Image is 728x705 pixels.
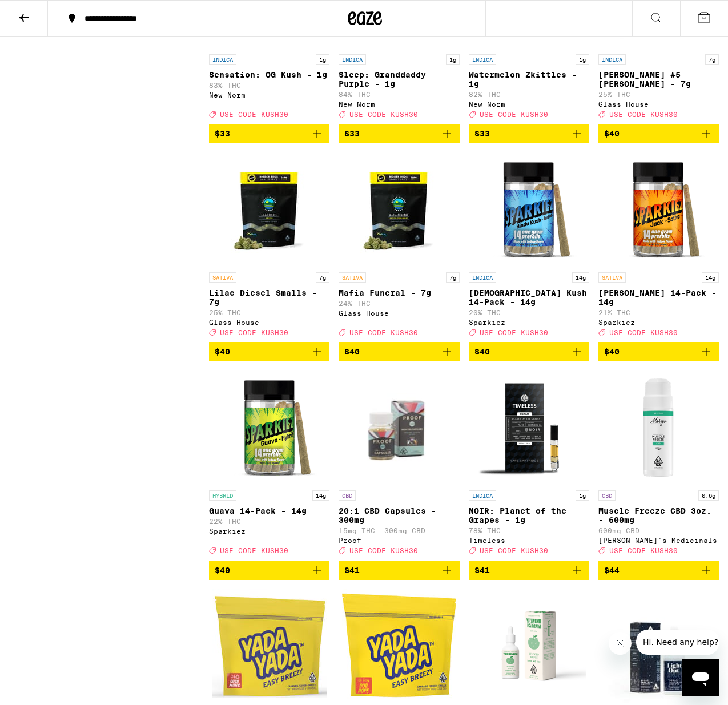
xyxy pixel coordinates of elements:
p: 7g [316,272,329,283]
span: USE CODE KUSH30 [480,329,548,336]
span: USE CODE KUSH30 [480,547,548,555]
p: INDICA [469,54,496,65]
button: Add to bag [209,561,329,580]
img: Glass House - Mafia Funeral - 7g [342,152,456,267]
p: 21% THC [598,309,719,316]
span: $33 [215,129,230,138]
div: Glass House [209,319,329,326]
span: USE CODE KUSH30 [349,111,418,118]
p: 600mg CBD [598,527,719,534]
p: 14g [702,272,719,283]
p: 84% THC [339,91,459,98]
button: Add to bag [339,561,459,580]
p: [PERSON_NAME] 14-Pack - 14g [598,288,719,307]
div: Sparkiez [209,527,329,535]
div: [PERSON_NAME]'s Medicinals [598,537,719,544]
a: Open page for NOIR: Planet of the Grapes - 1g from Timeless [469,370,589,560]
p: 78% THC [469,527,589,534]
p: [PERSON_NAME] #5 [PERSON_NAME] - 7g [598,70,719,88]
p: 24% THC [339,300,459,307]
iframe: Button to launch messaging window [682,659,719,696]
p: INDICA [598,54,626,65]
a: Open page for Hindu Kush 14-Pack - 14g from Sparkiez [469,152,589,342]
p: CBD [598,490,616,501]
div: New Norm [339,100,459,108]
span: USE CODE KUSH30 [349,329,418,336]
p: 20:1 CBD Capsules - 300mg [339,506,459,525]
p: Guava 14-Pack - 14g [209,506,329,515]
p: SATIVA [339,272,366,283]
p: 14g [572,272,589,283]
img: Mary's Medicinals - Muscle Freeze CBD 3oz. - 600mg [601,370,715,485]
a: Open page for Lilac Diesel Smalls - 7g from Glass House [209,152,329,342]
span: USE CODE KUSH30 [349,547,418,555]
p: 15mg THC: 300mg CBD [339,527,459,534]
button: Add to bag [209,124,329,143]
img: Yummi Karma - Lights Out Tincture - 1000mg [601,589,715,703]
img: Sparkiez - Jack 14-Pack - 14g [601,152,715,267]
div: New Norm [209,91,329,99]
img: Yada Yada - Gush Mints - 10g [212,589,327,703]
p: HYBRID [209,490,236,501]
span: USE CODE KUSH30 [609,329,678,336]
p: INDICA [469,272,496,283]
span: $40 [344,347,360,356]
p: SATIVA [598,272,626,283]
span: $33 [474,129,490,138]
div: Glass House [339,309,459,317]
p: Sleep: Granddaddy Purple - 1g [339,70,459,88]
button: Add to bag [469,561,589,580]
button: Add to bag [469,124,589,143]
img: Glass House - Lilac Diesel Smalls - 7g [212,152,327,267]
button: Add to bag [209,342,329,361]
p: 7g [705,54,719,65]
button: Add to bag [339,342,459,361]
p: [DEMOGRAPHIC_DATA] Kush 14-Pack - 14g [469,288,589,307]
img: Yummi Karma - Wicked Apple Tincture - 1000mg [472,589,586,703]
img: Sparkiez - Hindu Kush 14-Pack - 14g [472,152,586,267]
span: $33 [344,129,360,138]
img: Yada Yada - Bob Hope - 10g [342,589,456,703]
span: $40 [215,566,230,575]
p: 20% THC [469,309,589,316]
p: 25% THC [209,309,329,316]
span: USE CODE KUSH30 [220,111,288,118]
p: INDICA [469,490,496,501]
span: USE CODE KUSH30 [480,111,548,118]
span: USE CODE KUSH30 [609,547,678,555]
p: Sensation: OG Kush - 1g [209,70,329,79]
iframe: Close message [609,632,632,655]
a: Open page for Guava 14-Pack - 14g from Sparkiez [209,370,329,560]
a: Open page for Muscle Freeze CBD 3oz. - 600mg from Mary's Medicinals [598,370,719,560]
iframe: Message from company [636,630,719,655]
span: USE CODE KUSH30 [220,329,288,336]
p: INDICA [209,54,236,65]
img: Sparkiez - Guava 14-Pack - 14g [212,370,327,485]
a: Open page for Mafia Funeral - 7g from Glass House [339,152,459,342]
span: $44 [604,566,620,575]
p: Watermelon Zkittles - 1g [469,70,589,88]
p: 25% THC [598,91,719,98]
p: 22% THC [209,518,329,525]
img: Timeless - NOIR: Planet of the Grapes - 1g [472,370,586,485]
p: INDICA [339,54,366,65]
p: Mafia Funeral - 7g [339,288,459,297]
button: Add to bag [598,124,719,143]
span: USE CODE KUSH30 [609,111,678,118]
div: Timeless [469,537,589,544]
p: 0.6g [698,490,719,501]
button: Add to bag [469,342,589,361]
div: New Norm [469,100,589,108]
p: SATIVA [209,272,236,283]
div: Glass House [598,100,719,108]
span: $41 [344,566,360,575]
p: 7g [446,272,460,283]
div: Sparkiez [598,319,719,326]
img: Proof - 20:1 CBD Capsules - 300mg [339,370,459,485]
span: $40 [604,347,620,356]
button: Add to bag [598,342,719,361]
p: Lilac Diesel Smalls - 7g [209,288,329,307]
span: $40 [474,347,490,356]
p: 82% THC [469,91,589,98]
